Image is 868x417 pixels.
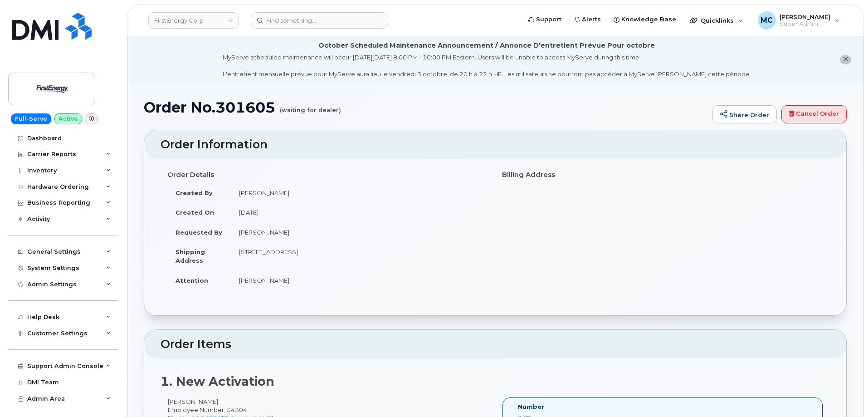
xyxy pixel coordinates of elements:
h4: Order Details [167,171,488,179]
strong: Created By [176,189,213,196]
label: Number [518,402,544,411]
td: [STREET_ADDRESS] [231,242,488,270]
small: (waiting for dealer) [280,99,341,113]
td: [DATE] [231,202,488,222]
strong: Attention [176,277,208,284]
td: [PERSON_NAME] [231,183,488,203]
h2: Order Information [161,138,830,151]
strong: Created On [176,209,214,216]
strong: Shipping Address [176,248,205,264]
a: Cancel Order [781,105,847,123]
div: MyServe scheduled maintenance will occur [DATE][DATE] 8:00 PM - 10:00 PM Eastern. Users will be u... [223,53,751,78]
td: [PERSON_NAME] [231,222,488,242]
strong: 1. New Activation [161,374,274,389]
button: close notification [840,55,851,64]
h4: Billing Address [502,171,823,179]
a: Share Order [712,105,777,123]
td: [PERSON_NAME] [231,270,488,290]
div: October Scheduled Maintenance Announcement / Annonce D'entretient Prévue Pour octobre [318,41,655,50]
iframe: Messenger Launcher [829,378,861,410]
h2: Order Items [161,338,830,351]
span: Employee Number: 34304 [168,406,247,413]
strong: Requested By [176,229,222,236]
h1: Order No.301605 [144,99,708,115]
